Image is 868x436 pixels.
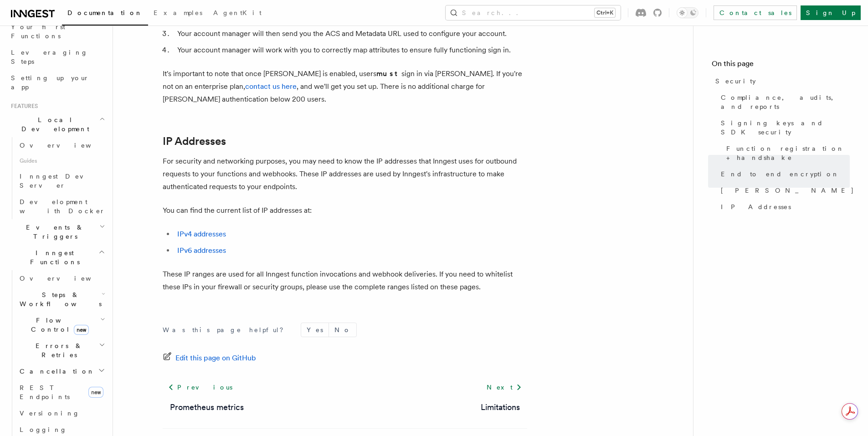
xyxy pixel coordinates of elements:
button: Events & Triggers [7,219,107,245]
p: For security and networking purposes, you may need to know the IP addresses that Inngest uses for... [163,155,527,193]
a: Overview [16,137,107,154]
a: Overview [16,270,107,287]
span: Compliance, audits, and reports [721,93,850,111]
a: Documentation [62,3,148,26]
a: REST Endpointsnew [16,380,107,405]
span: Versioning [20,410,80,417]
span: Overview [20,142,113,149]
button: Toggle dark mode [677,7,699,18]
span: Setting up your app [11,74,89,91]
a: Inngest Dev Server [16,168,107,194]
span: End to end encryption [721,169,839,179]
a: Compliance, audits, and reports [717,89,850,115]
a: [PERSON_NAME] [717,182,850,199]
span: [PERSON_NAME] [721,186,854,195]
a: Development with Docker [16,194,107,219]
a: contact us here [245,82,297,91]
a: IP Addresses [717,199,850,215]
a: Previous [163,379,238,395]
a: IPv6 addresses [177,246,226,255]
span: Overview [20,275,113,282]
a: Edit this page on GitHub [163,352,256,364]
span: Inngest Dev Server [20,173,98,189]
span: Features [7,103,38,110]
a: Leveraging Steps [7,44,107,70]
button: Flow Controlnew [16,312,107,338]
span: new [88,387,103,398]
a: IP Addresses [163,135,226,148]
span: Inngest Functions [7,248,98,267]
a: Your first Functions [7,19,107,44]
button: Yes [301,323,329,337]
span: Documentation [67,9,143,16]
span: Leveraging Steps [11,49,88,65]
a: End to end encryption [717,166,850,182]
div: Local Development [7,137,107,219]
span: IP Addresses [721,202,791,211]
a: Limitations [481,401,520,414]
button: Inngest Functions [7,245,107,270]
span: Flow Control [16,316,100,334]
span: new [74,325,89,335]
a: Contact sales [714,5,797,20]
span: REST Endpoints [20,384,70,400]
span: Security [715,77,756,86]
span: Local Development [7,115,99,133]
h4: On this page [712,58,850,73]
button: Local Development [7,112,107,137]
kbd: Ctrl+K [595,8,615,17]
span: Edit this page on GitHub [175,352,256,364]
li: Your account manager will work with you to correctly map attributes to ensure fully functioning s... [175,44,527,56]
li: Your account manager will then send you the ACS and Metadata URL used to configure your account. [175,27,527,40]
span: Events & Triggers [7,223,99,241]
a: Examples [148,3,208,25]
button: Cancellation [16,363,107,380]
button: Errors & Retries [16,338,107,363]
a: Signing keys and SDK security [717,115,850,140]
span: Errors & Retries [16,341,99,359]
a: Versioning [16,405,107,421]
a: IPv4 addresses [177,230,226,238]
strong: must [376,69,401,78]
span: Development with Docker [20,198,105,215]
span: Guides [16,154,107,168]
span: Cancellation [16,367,95,376]
a: Security [712,73,850,89]
button: Steps & Workflows [16,287,107,312]
span: Function registration + handshake [726,144,850,162]
a: Function registration + handshake [723,140,850,166]
span: AgentKit [213,9,262,16]
a: AgentKit [208,3,267,25]
button: Search...Ctrl+K [446,5,621,20]
p: You can find the current list of IP addresses at: [163,204,527,217]
button: No [329,323,356,337]
span: Logging [20,426,67,433]
span: Examples [154,9,202,16]
p: Was this page helpful? [163,325,290,334]
a: Sign Up [801,5,861,20]
a: Next [481,379,527,395]
span: Signing keys and SDK security [721,118,850,137]
a: Prometheus metrics [170,401,244,414]
a: Setting up your app [7,70,107,95]
span: Steps & Workflows [16,290,102,308]
p: It's important to note that once [PERSON_NAME] is enabled, users sign in via [PERSON_NAME]. If yo... [163,67,527,106]
p: These IP ranges are used for all Inngest function invocations and webhook deliveries. If you need... [163,268,527,293]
